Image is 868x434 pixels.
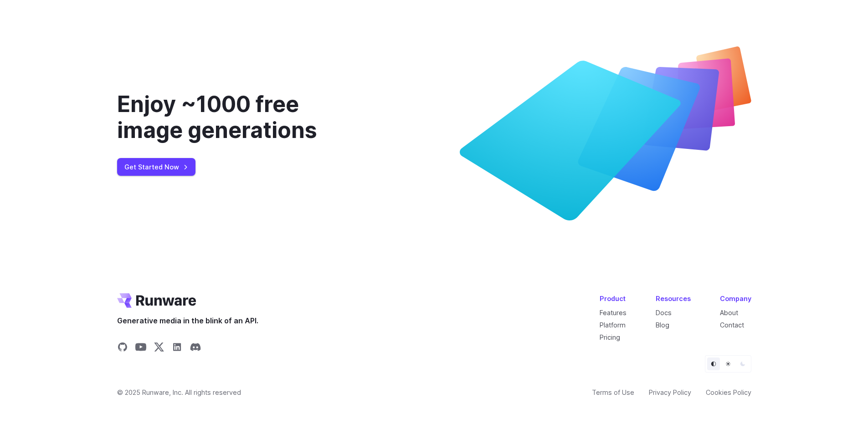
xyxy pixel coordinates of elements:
a: Share on X [154,342,164,355]
a: Go to / [117,293,196,308]
ul: Theme selector [705,355,751,373]
a: About [720,309,738,317]
div: Company [720,293,751,304]
a: Privacy Policy [649,387,691,398]
span: © 2025 Runware, Inc. All rights reserved [117,387,241,398]
div: Resources [656,293,691,304]
span: Generative media in the blink of an API. [117,315,258,327]
a: Share on Discord [190,342,201,355]
button: Light [722,357,734,370]
a: Share on YouTube [135,342,146,355]
button: Default [707,357,720,370]
a: Features [600,309,627,317]
button: Dark [736,357,749,370]
a: Docs [656,309,672,317]
div: Enjoy ~1000 free image generations [117,91,365,143]
a: Get Started Now [117,158,195,176]
a: Share on LinkedIn [172,342,183,355]
a: Cookies Policy [706,387,751,398]
a: Contact [720,321,744,329]
a: Share on GitHub [117,342,128,355]
a: Terms of Use [592,387,634,398]
a: Platform [600,321,626,329]
a: Blog [656,321,669,329]
a: Pricing [600,333,620,341]
div: Product [600,293,627,304]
